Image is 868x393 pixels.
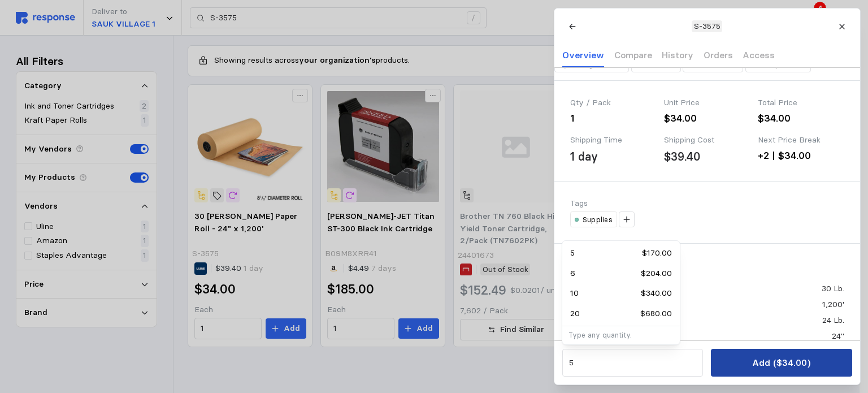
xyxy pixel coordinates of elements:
[664,111,750,126] div: $34.00
[642,247,672,260] p: $170.00
[758,111,844,126] div: $34.00
[568,353,696,373] input: Qty
[662,48,693,62] p: History
[641,267,672,280] p: $204.00
[568,330,674,340] p: Type any quantity.
[570,308,580,320] p: 20
[822,314,844,326] div: 24 Lb.
[570,111,656,126] div: 1
[831,330,844,342] div: 24"
[641,287,672,300] p: $340.00
[614,48,652,62] p: Compare
[570,267,575,280] p: 6
[664,97,750,109] div: Unit Price
[822,299,844,310] div: 1,200'
[711,349,852,377] button: Add ($34.00)
[570,260,844,275] h3: Specifications
[664,148,700,165] div: $39.40
[562,48,604,62] p: Overview
[570,97,656,109] div: Qty / Pack
[640,308,672,320] p: $680.00
[693,20,720,33] p: S-3575
[570,197,844,210] div: Tags
[664,134,750,146] div: Shipping Cost
[743,48,775,62] p: Access
[703,48,732,62] p: Orders
[752,356,810,370] p: Add ($34.00)
[570,247,575,260] p: 5
[758,97,844,109] div: Total Price
[758,134,844,146] div: Next Price Break
[570,148,598,165] div: 1 day
[821,283,844,295] div: 30 Lb.
[583,215,613,225] p: Supplies
[570,287,579,300] p: 10
[758,148,844,163] div: +2 | $34.00
[570,134,656,146] div: Shipping Time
